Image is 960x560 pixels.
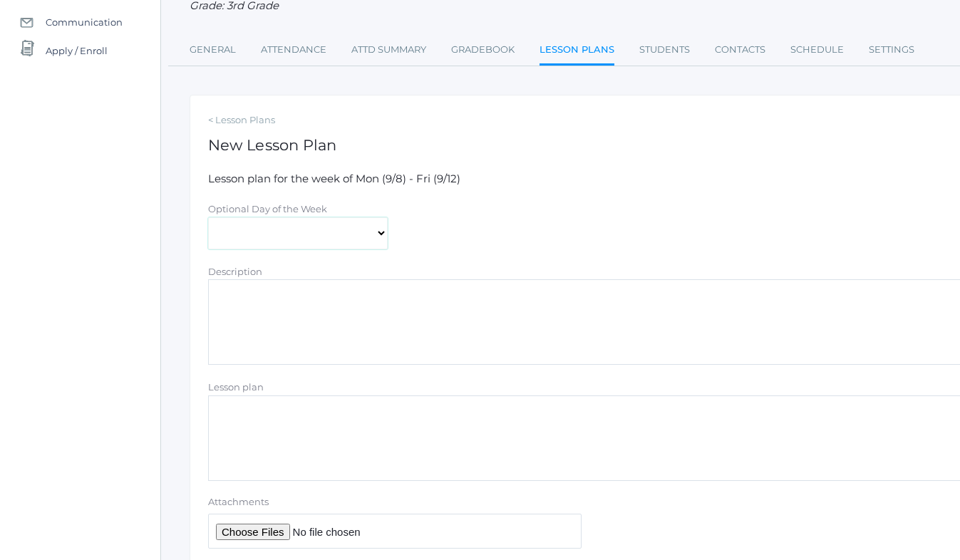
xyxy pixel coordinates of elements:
span: Apply / Enroll [46,36,108,65]
span: Communication [46,8,123,36]
span: Lesson plan for the week of Mon (9/8) - Fri (9/12) [208,172,460,185]
a: Gradebook [451,36,515,64]
a: Attd Summary [351,36,426,64]
a: Attendance [261,36,326,64]
label: Description [208,266,262,277]
a: Contacts [715,36,765,64]
a: Settings [869,36,914,64]
label: Attachments [208,495,582,509]
label: Lesson plan [208,381,264,393]
label: Optional Day of the Week [208,203,327,214]
a: Lesson Plans [540,36,614,66]
a: General [190,36,236,64]
a: Students [639,36,690,64]
a: Schedule [790,36,844,64]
